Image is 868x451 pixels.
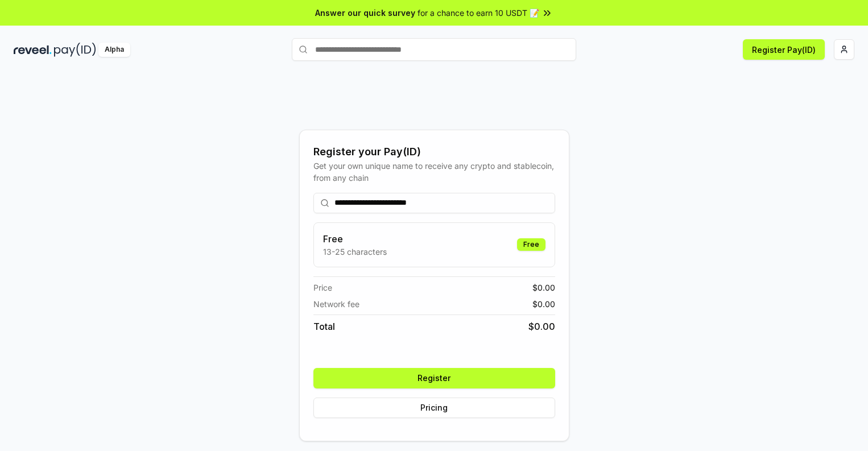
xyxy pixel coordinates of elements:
[313,320,335,333] span: Total
[313,368,555,388] button: Register
[528,320,555,333] span: $ 0.00
[313,282,332,293] span: Price
[313,144,555,160] div: Register your Pay(ID)
[743,39,825,60] button: Register Pay(ID)
[54,43,96,57] img: pay_id
[315,7,415,19] span: Answer our quick survey
[313,398,555,418] button: Pricing
[98,43,130,57] div: Alpha
[313,160,555,184] div: Get your own unique name to receive any crypto and stablecoin, from any chain
[313,298,359,310] span: Network fee
[532,298,555,310] span: $ 0.00
[323,246,387,258] p: 13-25 characters
[532,282,555,293] span: $ 0.00
[14,43,52,57] img: reveel_dark
[323,232,387,246] h3: Free
[517,238,545,251] div: Free
[418,7,539,19] span: for a chance to earn 10 USDT 📝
